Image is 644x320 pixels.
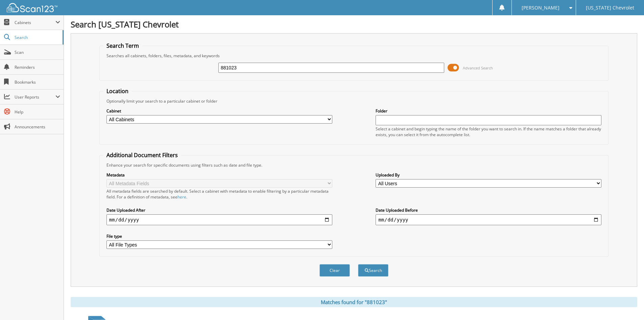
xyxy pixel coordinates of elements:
button: Search [358,264,388,277]
legend: Additional Document Filters [103,151,181,159]
label: Metadata [106,172,332,178]
label: File type [106,233,332,239]
span: Help [15,109,60,115]
button: Clear [319,264,350,277]
label: Folder [376,108,601,114]
label: Date Uploaded Before [376,207,601,213]
input: start [106,214,332,225]
span: [US_STATE] Chevrolet [586,6,634,10]
div: All metadata fields are searched by default. Select a cabinet with metadata to enable filtering b... [106,188,332,200]
div: Searches all cabinets, folders, files, metadata, and keywords [103,53,605,59]
span: Scan [15,49,60,55]
input: end [376,214,601,225]
span: Bookmarks [15,79,60,85]
label: Date Uploaded After [106,207,332,213]
h1: Search [US_STATE] Chevrolet [71,19,637,30]
img: scan123-logo-white.svg [7,3,57,12]
legend: Location [103,87,132,95]
label: Uploaded By [376,172,601,178]
span: Announcements [15,124,60,130]
span: [PERSON_NAME] [522,6,559,10]
div: Select a cabinet and begin typing the name of the folder you want to search in. If the name match... [376,126,601,137]
div: Enhance your search for specific documents using filters such as date and file type. [103,162,605,168]
span: User Reports [15,94,55,100]
span: Reminders [15,64,60,70]
legend: Search Term [103,42,142,49]
div: Matches found for "881023" [71,297,637,307]
span: Advanced Search [463,65,493,70]
span: Cabinets [15,20,55,25]
div: Optionally limit your search to a particular cabinet or folder [103,98,605,104]
a: here [177,194,186,200]
label: Cabinet [106,108,332,114]
span: Search [15,35,59,40]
